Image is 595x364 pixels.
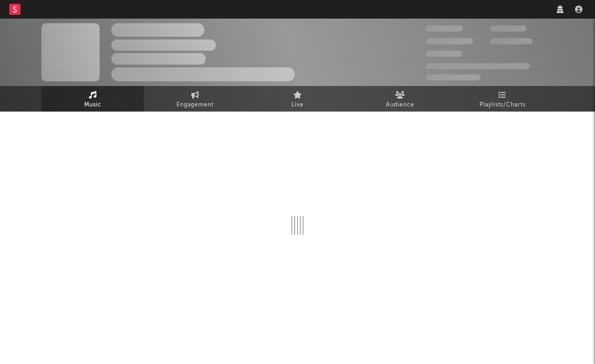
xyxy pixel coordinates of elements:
[426,74,480,80] span: Jump Score: 85.0
[426,51,462,57] span: 100,000
[349,86,451,112] a: Audience
[426,26,463,32] span: 300,000
[386,99,414,111] span: Audience
[426,38,473,44] span: 50,000,000
[176,99,214,111] span: Engagement
[490,38,533,44] span: 1,000,000
[291,99,304,111] span: Live
[41,86,144,112] a: Music
[246,86,349,112] a: Live
[451,86,554,112] a: Playlists/Charts
[480,99,526,111] span: Playlists/Charts
[144,86,246,112] a: Engagement
[426,63,530,69] span: 50,000,000 Monthly Listeners
[84,99,101,111] span: Music
[490,26,527,32] span: 100,000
